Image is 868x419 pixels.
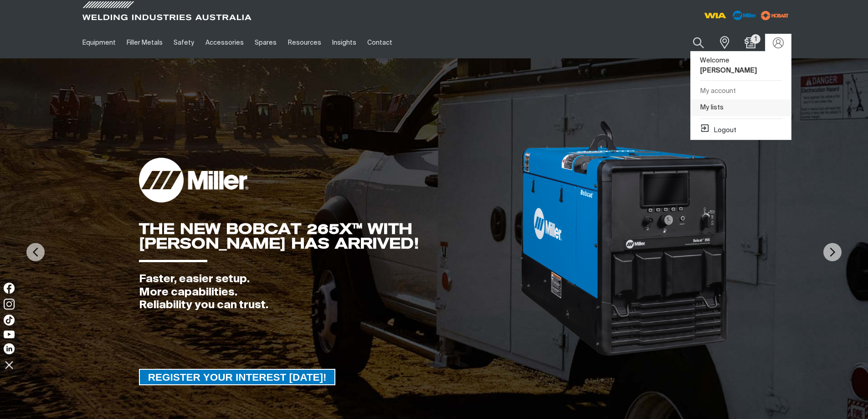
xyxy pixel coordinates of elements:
[200,27,249,58] a: Accessories
[691,99,791,116] a: My lists
[700,57,757,74] span: Welcome
[362,27,398,58] a: Contact
[327,27,362,58] a: Insights
[4,299,15,310] img: Instagram
[700,67,757,74] b: [PERSON_NAME]
[77,27,121,58] a: Equipment
[672,32,714,53] input: Product name or item number...
[77,27,613,58] nav: Main
[139,369,336,385] a: REGISTER YOUR INTEREST TODAY!
[26,243,45,261] img: PrevArrow
[139,222,519,251] div: THE NEW BOBCAT 265X™ WITH [PERSON_NAME] HAS ARRIVED!
[121,27,168,58] a: Filler Metals
[4,315,15,326] img: TikTok
[282,27,326,58] a: Resources
[4,331,15,338] img: YouTube
[168,27,200,58] a: Safety
[140,369,335,385] span: REGISTER YOUR INTEREST [DATE]!
[691,83,791,100] a: My account
[1,357,17,372] img: hide socials
[758,9,791,22] img: miller
[4,283,15,294] img: Facebook
[139,273,519,312] div: Faster, easier setup. More capabilities. Reliability you can trust.
[700,123,736,134] button: Logout
[249,27,282,58] a: Spares
[683,32,714,53] button: Search products
[4,343,15,354] img: LinkedIn
[823,243,842,261] img: NextArrow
